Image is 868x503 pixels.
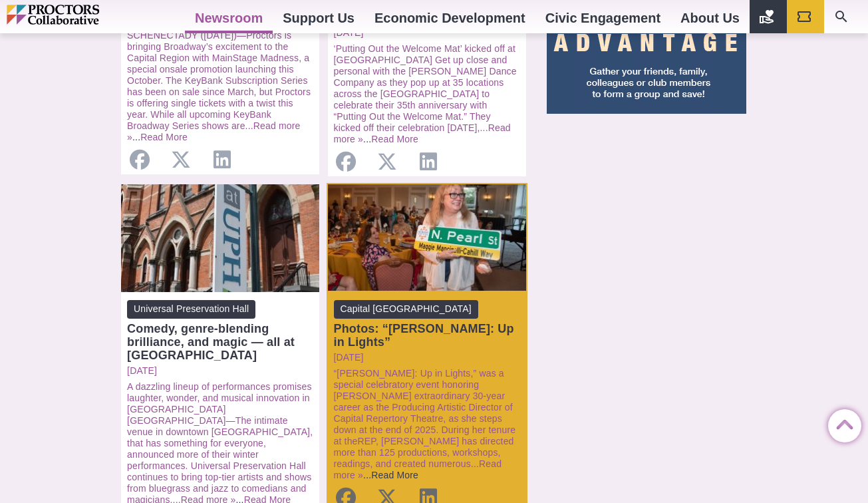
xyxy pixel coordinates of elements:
a: Read More [371,470,418,480]
a: Read more » [334,458,502,480]
a: Capital [GEOGRAPHIC_DATA] Photos: “[PERSON_NAME]: Up in Lights” [334,300,520,348]
p: ... [334,368,520,481]
a: Back to Top [828,410,855,436]
div: Comedy, genre-blending brilliance, and magic — all at [GEOGRAPHIC_DATA] [127,322,313,362]
span: Universal Preservation Hall [127,300,255,318]
span: Capital [GEOGRAPHIC_DATA] [334,300,478,318]
a: Read More [371,134,418,144]
a: Read more » [127,120,300,142]
a: Read More [140,132,188,142]
a: Universal Preservation Hall Comedy, genre-blending brilliance, and magic — all at [GEOGRAPHIC_DATA] [127,300,313,361]
a: SCHENECTADY ([DATE])—Proctors is bringing Broadway’s excitement to the Capital Region with MainSt... [127,30,311,131]
img: Proctors logo [7,5,156,25]
p: ... [127,30,313,143]
a: “[PERSON_NAME]: Up in Lights,” was a special celebratory event honoring [PERSON_NAME] extraordina... [334,368,516,469]
a: [DATE] [334,352,520,363]
a: [DATE] [127,365,313,377]
p: ... [334,43,520,145]
div: Photos: “[PERSON_NAME]: Up in Lights” [334,322,520,349]
a: ‘Putting Out the Welcome Mat’ kicked off at [GEOGRAPHIC_DATA] Get up close and personal with the ... [334,43,517,133]
a: Read more » [334,122,511,144]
